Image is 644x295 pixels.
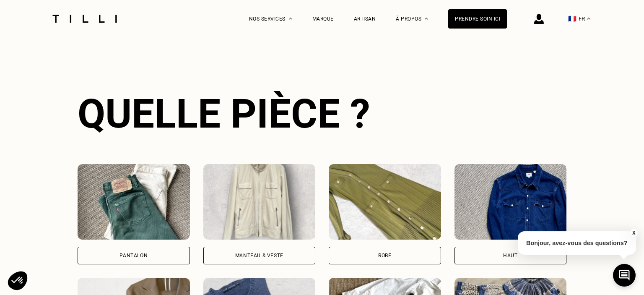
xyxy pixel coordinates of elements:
img: Tilli retouche votre Robe [329,164,441,240]
div: Pantalon [119,253,148,258]
img: Tilli retouche votre Haut [454,164,567,240]
img: Menu déroulant à propos [425,18,428,20]
img: Menu déroulant [289,18,292,20]
div: Robe [378,253,391,258]
div: Haut [503,253,517,258]
img: Tilli retouche votre Pantalon [78,164,190,240]
img: menu déroulant [587,18,590,20]
p: Bonjour, avez-vous des questions? [518,231,636,255]
a: Artisan [354,16,376,22]
div: Manteau & Veste [235,253,283,258]
button: X [629,228,638,238]
div: Quelle pièce ? [78,90,566,137]
span: 🇫🇷 [568,15,576,23]
a: Prendre soin ici [448,9,507,29]
a: Marque [312,16,334,22]
img: Logo du service de couturière Tilli [49,15,120,23]
img: icône connexion [534,14,544,24]
img: Tilli retouche votre Manteau & Veste [203,164,316,240]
